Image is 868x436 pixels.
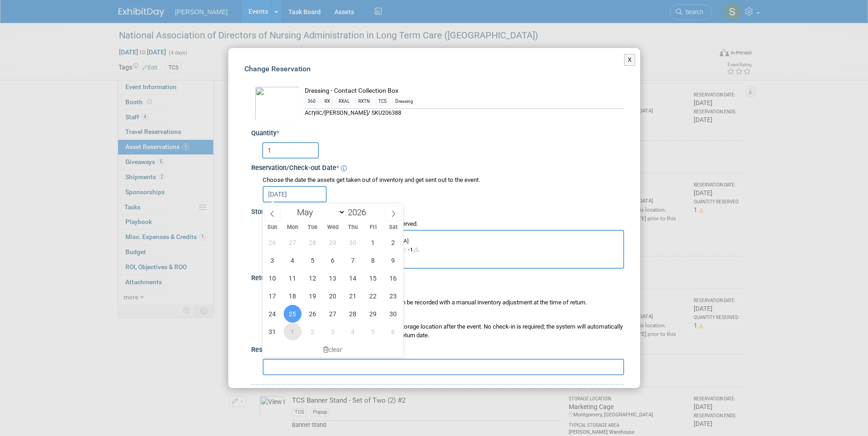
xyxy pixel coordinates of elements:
button: X [624,54,636,66]
div: Reservation/Check-out Date [251,161,624,173]
span: June 1, 2026 [284,323,302,340]
span: May 29, 2026 [364,305,382,323]
div: Inventory balance on [DATE] (prior to this reservation): [269,245,618,254]
span: May 11, 2026 [284,269,302,287]
span: Thu [343,224,363,230]
input: Reservation Date [263,186,327,202]
span: May 4, 2026 [284,251,302,269]
div: 360 [305,98,318,105]
span: May 26, 2026 [304,305,322,323]
span: Mon [282,224,302,230]
div: Return to Storage / Check-in [251,271,624,283]
span: May 9, 2026 [384,251,402,269]
span: April 26, 2026 [264,234,281,251]
span: May 3, 2026 [264,251,281,269]
span: May 31, 2026 [264,323,281,340]
div: RXAL [336,98,352,105]
div: Dressing - Contact Collection Box [305,86,624,96]
div: Reservation Notes [251,346,624,355]
span: May 23, 2026 [384,287,402,305]
div: TCS [376,98,389,105]
span: Change Reservation [244,64,311,73]
span: May 25, 2026 [284,305,302,323]
span: April 30, 2026 [344,234,362,251]
span: May 8, 2026 [364,251,382,269]
span: June 5, 2026 [364,323,382,340]
div: Dressing [393,98,416,105]
span: Sat [383,224,403,230]
span: May 7, 2026 [344,251,362,269]
span: Tue [302,224,323,230]
span: May 6, 2026 [324,251,342,269]
span: May 28, 2026 [344,305,362,323]
span: May 17, 2026 [264,287,281,305]
span: Wed [323,224,343,230]
span: May 14, 2026 [344,269,362,287]
div: Choose the date the assets get taken out of inventory and get sent out to the event. [263,176,624,185]
span: May 21, 2026 [344,287,362,305]
span: April 27, 2026 [284,234,302,251]
span: May 15, 2026 [364,269,382,287]
span: May 27, 2026 [324,305,342,323]
span: May 19, 2026 [304,287,322,305]
span: June 3, 2026 [324,323,342,340]
select: Month [293,207,345,218]
span: May 5, 2026 [304,251,322,269]
div: RXTN [356,98,372,105]
input: Year [345,207,373,218]
span: May 10, 2026 [264,269,281,287]
span: May 18, 2026 [284,287,302,305]
div: Choose the storage location where asset is being reserved. [263,220,624,229]
span: April 28, 2026 [304,234,322,251]
span: June 2, 2026 [304,323,322,340]
span: June 4, 2026 [344,323,362,340]
span: Marketing Cage [269,237,618,254]
span: May 16, 2026 [384,269,402,287]
div: After the event, any items returned to storage can be recorded with a manual inventory adjustment... [263,296,624,307]
span: April 29, 2026 [324,234,342,251]
span: May 2, 2026 [384,234,402,251]
button: Marketing CageMontgomery, [GEOGRAPHIC_DATA]Inventory balance on [DATE] (prior to this reservation... [263,230,624,269]
span: May 24, 2026 [264,305,281,323]
span: May 13, 2026 [324,269,342,287]
span: Fri [363,224,383,230]
span: June 6, 2026 [384,323,402,340]
div: clear [263,342,404,357]
span: May 12, 2026 [304,269,322,287]
div: Storage Location [251,205,624,217]
div: RX [322,98,333,105]
span: -1 [406,247,421,253]
span: May 20, 2026 [324,287,342,305]
div: Acrylic/[PERSON_NAME]/ SKU206388 [305,108,624,117]
span: May 22, 2026 [364,287,382,305]
span: May 30, 2026 [384,305,402,323]
div: Quantity [251,129,624,138]
span: May 1, 2026 [364,234,382,251]
div: All checked-out items will return to the original storage location after the event. No check-in i... [276,323,624,340]
span: Sun [263,224,283,230]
